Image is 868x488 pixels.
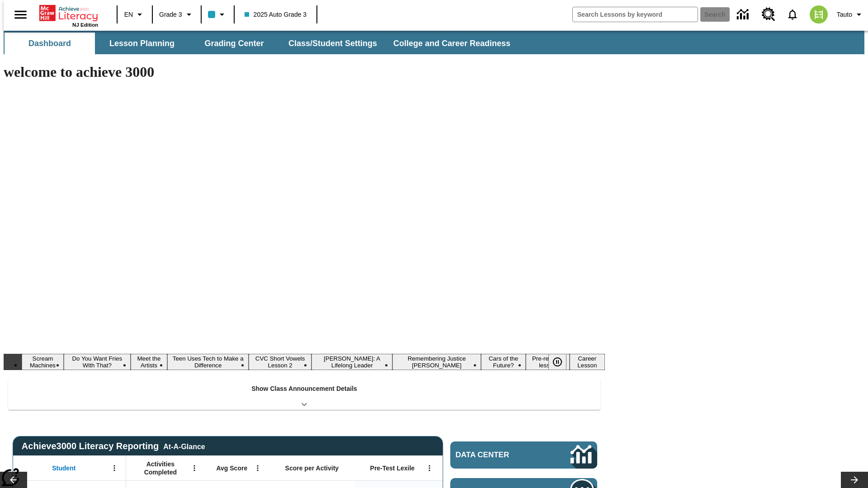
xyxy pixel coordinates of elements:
a: Resource Center, Will open in new tab [756,2,781,27]
span: Score per Activity [285,464,339,472]
div: SubNavbar [4,33,519,54]
button: Lesson Planning [97,33,187,54]
div: SubNavbar [4,31,864,54]
span: Pre-Test Lexile [370,464,415,472]
span: Achieve3000 Literacy Reporting [22,441,205,451]
button: Open Menu [188,461,201,475]
button: Grading Center [189,33,279,54]
button: Slide 7 Remembering Justice O'Connor [392,354,481,370]
button: Slide 4 Teen Uses Tech to Make a Difference [167,354,249,370]
button: Slide 10 Career Lesson [570,354,605,370]
span: Avg Score [216,464,247,472]
button: Slide 6 Dianne Feinstein: A Lifelong Leader [311,354,392,370]
a: Home [39,4,98,22]
a: Data Center [450,441,597,469]
button: Class color is light blue. Change class color [204,6,231,23]
button: Dashboard [5,33,95,54]
span: Tauto [837,10,852,19]
button: Open side menu [7,1,34,28]
button: Open Menu [251,461,264,475]
p: Show Class Announcement Details [251,384,357,394]
h1: welcome to achieve 3000 [4,64,605,80]
img: avatar image [810,5,828,23]
button: Lesson carousel, Next [841,472,868,488]
button: Open Menu [108,461,121,475]
button: Class/Student Settings [281,33,384,54]
span: NJ Edition [72,22,98,28]
input: search field [573,7,698,22]
button: Slide 9 Pre-release lesson [526,354,569,370]
button: College and Career Readiness [386,33,518,54]
button: Slide 5 CVC Short Vowels Lesson 2 [249,354,311,370]
span: Data Center [456,450,540,460]
button: Slide 8 Cars of the Future? [481,354,526,370]
span: Activities Completed [131,460,190,476]
button: Select a new avatar [804,3,833,26]
button: Open Menu [423,461,436,475]
div: Pause [548,354,576,370]
div: Home [39,3,98,28]
span: EN [124,10,133,19]
button: Slide 2 Do You Want Fries With That? [64,354,131,370]
span: Grade 3 [159,10,182,19]
a: Notifications [781,3,804,26]
button: Slide 3 Meet the Artists [131,354,168,370]
div: Show Class Announcement Details [8,379,600,410]
button: Grade: Grade 3, Select a grade [156,6,198,23]
button: Pause [548,354,566,370]
div: At-A-Glance [163,441,205,451]
button: Slide 1 Scream Machines [22,354,64,370]
span: 2025 Auto Grade 3 [245,10,307,19]
span: Student [52,464,75,472]
a: Data Center [731,2,756,27]
button: Language: EN, Select a language [120,6,149,23]
button: Profile/Settings [833,6,868,23]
